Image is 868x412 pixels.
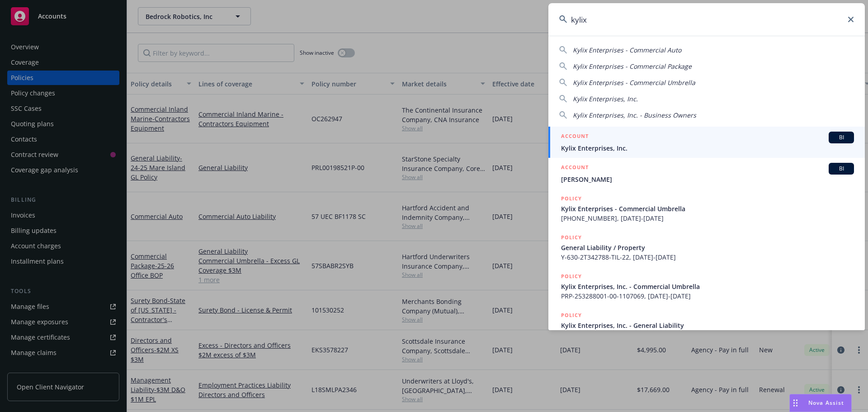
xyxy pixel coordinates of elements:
div: Drag to move [790,394,801,412]
span: Kylix Enterprises - Commercial Umbrella [573,78,695,87]
button: Nova Assist [789,394,852,412]
span: Kylix Enterprises, Inc. - Business Owners [573,111,696,119]
h5: POLICY [561,233,582,242]
span: Kylix Enterprises, Inc. - General Liability [561,321,854,330]
span: General Liability / Property [561,243,854,252]
h5: ACCOUNT [561,132,589,142]
input: Search... [548,3,865,36]
span: Kylix Enterprises, Inc. [573,95,638,103]
span: Kylix Enterprises, Inc. - Commercial Umbrella [561,282,854,291]
a: POLICYKylix Enterprises - Commercial Umbrella[PHONE_NUMBER], [DATE]-[DATE] [548,189,865,228]
h5: POLICY [561,272,582,281]
span: Kylix Enterprises, Inc. [561,143,854,153]
h5: ACCOUNT [561,163,589,174]
a: ACCOUNTBI[PERSON_NAME] [548,158,865,189]
h5: POLICY [561,194,582,203]
span: Y-630-2T342788-TIL-22, [DATE]-[DATE] [561,252,854,262]
a: ACCOUNTBIKylix Enterprises, Inc. [548,127,865,158]
span: PRP-253288001-00-1107069, [DATE]-[DATE] [561,291,854,301]
span: Nova Assist [808,399,844,407]
span: BI [832,165,850,173]
span: [PERSON_NAME] [561,175,854,184]
a: POLICYGeneral Liability / PropertyY-630-2T342788-TIL-22, [DATE]-[DATE] [548,228,865,267]
span: Kylix Enterprises - Commercial Package [573,62,692,71]
span: Kylix Enterprises - Commercial Umbrella [561,204,854,213]
a: POLICYKylix Enterprises, Inc. - General Liability [548,306,865,345]
span: Kylix Enterprises - Commercial Auto [573,46,681,54]
span: [PHONE_NUMBER], [DATE]-[DATE] [561,213,854,223]
h5: POLICY [561,311,582,320]
a: POLICYKylix Enterprises, Inc. - Commercial UmbrellaPRP-253288001-00-1107069, [DATE]-[DATE] [548,267,865,306]
span: BI [832,133,850,142]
